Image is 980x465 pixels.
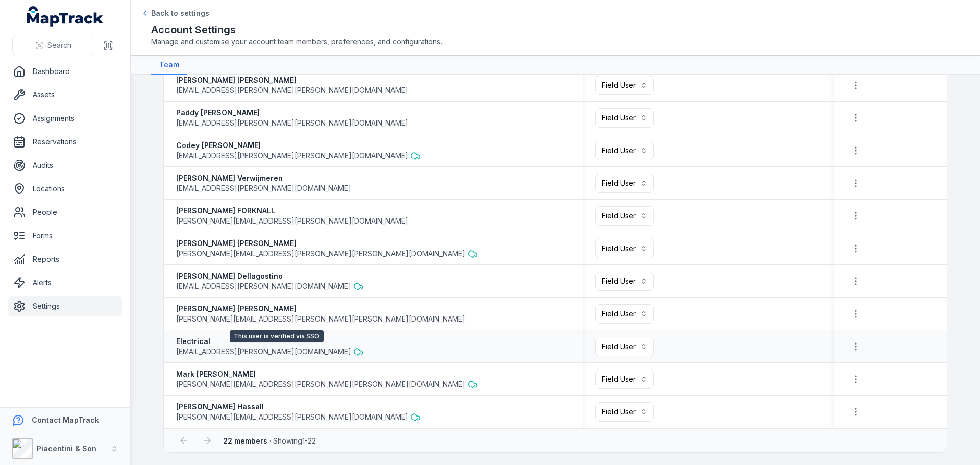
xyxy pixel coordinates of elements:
button: Field User [595,402,654,422]
span: This user is verified via SSO [230,330,324,342]
strong: [PERSON_NAME] FORKNALL [176,206,408,216]
button: Field User [595,141,654,160]
a: Reports [8,249,122,270]
span: [EMAIL_ADDRESS][PERSON_NAME][PERSON_NAME][DOMAIN_NAME] [176,151,408,161]
span: [EMAIL_ADDRESS][PERSON_NAME][PERSON_NAME][DOMAIN_NAME] [176,118,408,128]
strong: Mark [PERSON_NAME] [176,369,478,379]
span: Manage and customise your account team members, preferences, and configurations. [151,37,960,47]
a: Audits [8,155,122,176]
span: [PERSON_NAME][EMAIL_ADDRESS][PERSON_NAME][DOMAIN_NAME] [176,412,408,422]
a: Back to settings [141,8,209,18]
button: Field User [595,76,654,95]
a: Assignments [8,108,122,129]
h2: Account Settings [151,22,960,37]
button: Search [12,36,94,55]
strong: [PERSON_NAME] Dellagostino [176,271,363,281]
button: Field User [595,239,654,258]
strong: [PERSON_NAME] Verwijmeren [176,173,351,183]
strong: [PERSON_NAME] Hassall [176,402,421,412]
strong: 22 members [223,436,267,445]
a: Locations [8,179,122,199]
strong: Contact MapTrack [32,415,99,424]
a: MapTrack [27,6,104,27]
a: Assets [8,85,122,105]
strong: Paddy [PERSON_NAME] [176,108,408,118]
span: [EMAIL_ADDRESS][PERSON_NAME][DOMAIN_NAME] [176,183,351,193]
strong: [PERSON_NAME] [PERSON_NAME] [176,75,408,85]
strong: Codey [PERSON_NAME] [176,140,421,151]
a: Reservations [8,132,122,152]
button: Field User [595,206,654,226]
strong: [PERSON_NAME] [PERSON_NAME] [176,238,478,249]
button: Field User [595,304,654,324]
a: Forms [8,226,122,246]
strong: [PERSON_NAME] [PERSON_NAME] [176,304,465,314]
a: Settings [8,296,122,316]
span: [EMAIL_ADDRESS][PERSON_NAME][PERSON_NAME][DOMAIN_NAME] [176,85,408,95]
a: Dashboard [8,61,122,82]
strong: Piacentini & Son [37,444,96,453]
button: Field User [595,370,654,389]
a: Alerts [8,273,122,293]
span: Search [47,40,71,51]
a: People [8,202,122,223]
button: Field User [595,108,654,128]
button: Field User [595,337,654,356]
span: [EMAIL_ADDRESS][PERSON_NAME][DOMAIN_NAME] [176,281,351,291]
span: [EMAIL_ADDRESS][PERSON_NAME][DOMAIN_NAME] [176,347,351,357]
strong: Electrical [176,336,363,347]
a: Team [151,56,187,75]
span: [PERSON_NAME][EMAIL_ADDRESS][PERSON_NAME][PERSON_NAME][DOMAIN_NAME] [176,249,465,259]
span: · Showing 1 - 22 [223,436,316,445]
button: Field User [595,174,654,193]
button: Field User [595,272,654,291]
span: [PERSON_NAME][EMAIL_ADDRESS][PERSON_NAME][DOMAIN_NAME] [176,216,408,226]
span: Back to settings [151,8,209,18]
span: [PERSON_NAME][EMAIL_ADDRESS][PERSON_NAME][PERSON_NAME][DOMAIN_NAME] [176,379,465,389]
span: [PERSON_NAME][EMAIL_ADDRESS][PERSON_NAME][PERSON_NAME][DOMAIN_NAME] [176,314,465,324]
